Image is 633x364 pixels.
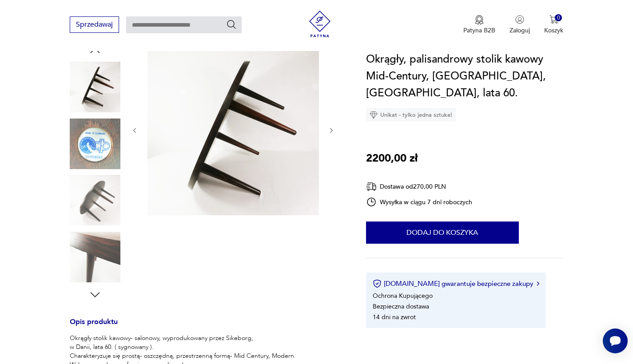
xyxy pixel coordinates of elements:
[510,26,530,35] p: Zaloguj
[373,302,429,311] li: Bezpieczna dostawa
[370,111,378,119] img: Ikona diamentu
[510,15,530,35] button: Zaloguj
[366,150,418,167] p: 2200,00 zł
[555,14,562,22] div: 0
[603,328,628,353] iframe: Smartsupp widget button
[366,108,456,122] div: Unikat - tylko jedna sztuka!
[544,26,563,35] p: Koszyk
[373,313,416,321] li: 14 dni na zwrot
[307,11,333,37] img: Patyna - sklep z meblami i dekoracjami vintage
[366,181,377,192] img: Ikona dostawy
[366,181,473,192] div: Dostawa od 270,00 PLN
[70,232,120,282] img: Zdjęcie produktu Okrągły, palisandrowy stolik kawowy Mid-Century, Silkeborg, Dania, lata 60.
[463,15,495,35] button: Patyna B2B
[366,222,519,244] button: Dodaj do koszyka
[373,292,433,300] li: Ochrona Kupującego
[475,15,484,25] img: Ikona medalu
[537,281,539,286] img: Ikona strzałki w prawo
[70,22,119,28] a: Sprzedawaj
[544,15,563,35] button: 0Koszyk
[366,197,473,207] div: Wysyłka w ciągu 7 dni roboczych
[70,16,119,33] button: Sprzedawaj
[70,319,345,334] h3: Opis produktu
[463,26,495,35] p: Patyna B2B
[549,15,558,24] img: Ikona koszyka
[226,19,237,30] button: Szukaj
[373,279,382,288] img: Ikona certyfikatu
[515,15,524,24] img: Ikonka użytkownika
[147,44,319,215] img: Zdjęcie produktu Okrągły, palisandrowy stolik kawowy Mid-Century, Silkeborg, Dania, lata 60.
[366,51,564,102] h1: Okrągły, palisandrowy stolik kawowy Mid-Century, [GEOGRAPHIC_DATA], [GEOGRAPHIC_DATA], lata 60.
[463,15,495,35] a: Ikona medaluPatyna B2B
[70,62,120,112] img: Zdjęcie produktu Okrągły, palisandrowy stolik kawowy Mid-Century, Silkeborg, Dania, lata 60.
[70,175,120,226] img: Zdjęcie produktu Okrągły, palisandrowy stolik kawowy Mid-Century, Silkeborg, Dania, lata 60.
[70,119,120,169] img: Zdjęcie produktu Okrągły, palisandrowy stolik kawowy Mid-Century, Silkeborg, Dania, lata 60.
[373,279,539,288] button: [DOMAIN_NAME] gwarantuje bezpieczne zakupy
